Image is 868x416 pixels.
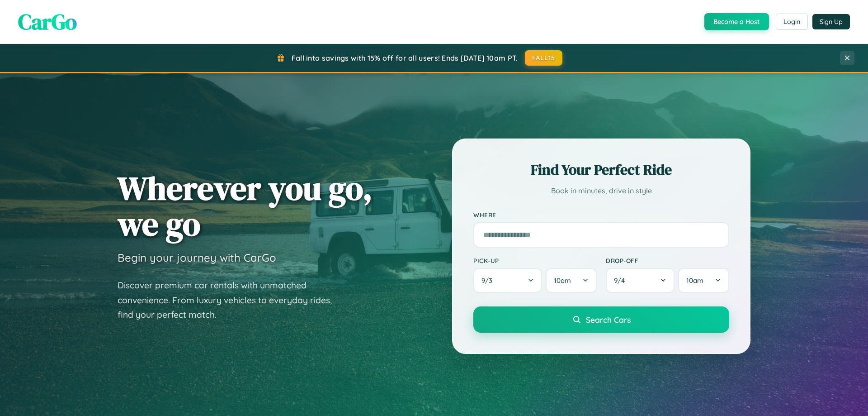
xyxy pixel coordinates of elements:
[118,278,344,322] p: Discover premium car rentals with unmatched convenience. From luxury vehicles to everyday rides, ...
[118,170,373,242] h1: Wherever you go, we go
[554,276,571,285] span: 10am
[473,306,729,333] button: Search Cars
[704,13,769,30] button: Become a Host
[473,257,597,264] label: Pick-up
[686,276,703,285] span: 10am
[606,257,729,264] label: Drop-off
[473,160,729,180] h2: Find Your Perfect Ride
[118,251,276,264] h3: Begin your journey with CarGo
[18,7,77,37] span: CarGo
[606,268,675,293] button: 9/4
[776,14,808,30] button: Login
[292,53,518,62] span: Fall into savings with 15% off for all users! Ends [DATE] 10am PT.
[586,315,631,325] span: Search Cars
[812,14,850,29] button: Sign Up
[473,268,542,293] button: 9/3
[473,211,729,219] label: Where
[481,276,497,285] span: 9 / 3
[614,276,629,285] span: 9 / 4
[678,268,729,293] button: 10am
[546,268,597,293] button: 10am
[525,50,563,66] button: FALL15
[473,184,729,197] p: Book in minutes, drive in style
